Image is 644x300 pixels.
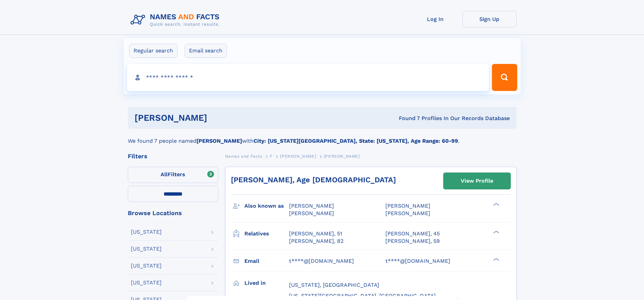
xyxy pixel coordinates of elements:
[289,203,334,209] span: [PERSON_NAME]
[254,138,458,144] b: City: [US_STATE][GEOGRAPHIC_DATA], State: [US_STATE], Age Range: 60-99
[128,153,218,159] div: Filters
[128,210,218,216] div: Browse Locations
[131,280,162,285] div: [US_STATE]
[303,115,510,122] div: Found 7 Profiles In Our Records Database
[408,11,462,27] a: Log In
[270,152,272,160] a: F
[127,64,489,91] input: search input
[444,173,510,189] a: View Profile
[135,114,303,122] h1: [PERSON_NAME]
[492,202,500,207] div: ❯
[128,129,517,145] div: We found 7 people named with .
[128,11,225,29] img: Logo Names and Facts
[385,210,430,216] span: [PERSON_NAME]
[244,228,289,239] h3: Relatives
[270,154,272,159] span: F
[385,203,430,209] span: [PERSON_NAME]
[324,154,360,159] span: [PERSON_NAME]
[244,200,289,212] h3: Also known as
[461,173,493,189] div: View Profile
[231,176,396,184] a: [PERSON_NAME], Age [DEMOGRAPHIC_DATA]
[289,237,343,245] a: [PERSON_NAME], 82
[225,152,262,160] a: Names and Facts
[492,257,500,261] div: ❯
[161,171,168,178] span: All
[196,138,242,144] b: [PERSON_NAME]
[385,230,440,237] a: [PERSON_NAME], 45
[289,210,334,216] span: [PERSON_NAME]
[289,293,436,299] span: [US_STATE][GEOGRAPHIC_DATA], [GEOGRAPHIC_DATA]
[289,282,379,288] span: [US_STATE], [GEOGRAPHIC_DATA]
[244,255,289,267] h3: Email
[185,44,227,58] label: Email search
[492,230,500,234] div: ❯
[129,44,177,58] label: Regular search
[244,277,289,289] h3: Lived in
[492,64,517,91] button: Search Button
[289,230,342,237] a: [PERSON_NAME], 51
[131,229,162,235] div: [US_STATE]
[131,263,162,269] div: [US_STATE]
[385,237,440,245] a: [PERSON_NAME], 59
[280,154,316,159] span: [PERSON_NAME]
[131,246,162,252] div: [US_STATE]
[462,11,517,27] a: Sign Up
[280,152,316,160] a: [PERSON_NAME]
[128,167,218,183] label: Filters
